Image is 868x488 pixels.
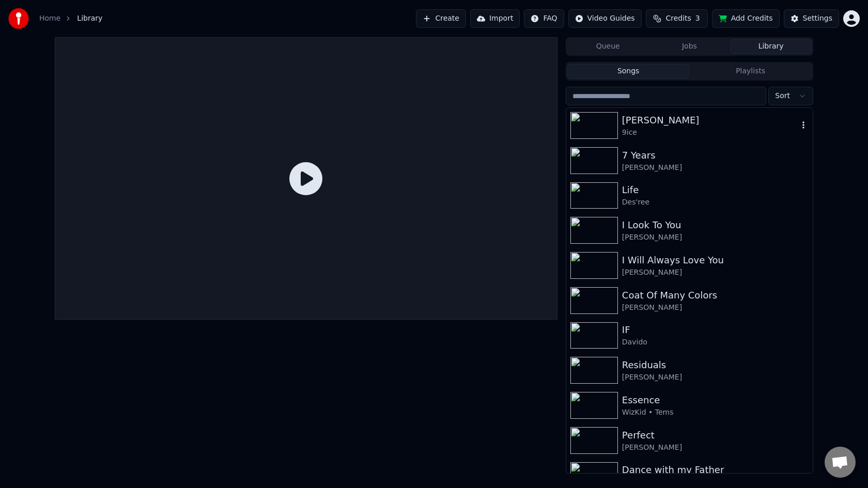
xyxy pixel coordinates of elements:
[622,267,809,278] div: [PERSON_NAME]
[622,113,798,128] div: [PERSON_NAME]
[622,148,809,163] div: 7 Years
[622,253,809,267] div: I Will Always Love You
[470,9,520,28] button: Import
[622,128,798,138] div: 9ice
[803,13,832,24] div: Settings
[39,13,102,24] nav: breadcrumb
[39,13,60,24] a: Home
[416,9,466,28] button: Create
[622,393,809,407] div: Essence
[622,323,809,337] div: IF
[649,39,731,54] button: Jobs
[8,8,29,29] img: youka
[622,372,809,383] div: [PERSON_NAME]
[622,407,809,418] div: WizKid • Tems
[775,91,790,101] span: Sort
[622,358,809,372] div: Residuals
[524,9,564,28] button: FAQ
[730,39,812,54] button: Library
[646,9,708,28] button: Credits3
[622,288,809,303] div: Coat Of Many Colors
[622,232,809,243] div: [PERSON_NAME]
[622,443,809,453] div: [PERSON_NAME]
[567,39,649,54] button: Queue
[689,64,812,79] button: Playlists
[568,9,642,28] button: Video Guides
[622,337,809,348] div: Davido
[622,163,809,173] div: [PERSON_NAME]
[622,197,809,208] div: Des'ree
[622,428,809,443] div: Perfect
[665,13,691,24] span: Credits
[784,9,839,28] button: Settings
[712,9,780,28] button: Add Credits
[695,13,700,24] span: 3
[567,64,690,79] button: Songs
[622,463,809,477] div: Dance with my Father
[622,218,809,232] div: I Look To You
[77,13,102,24] span: Library
[825,447,856,478] a: Open chat
[622,183,809,197] div: Life
[622,303,809,313] div: [PERSON_NAME]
